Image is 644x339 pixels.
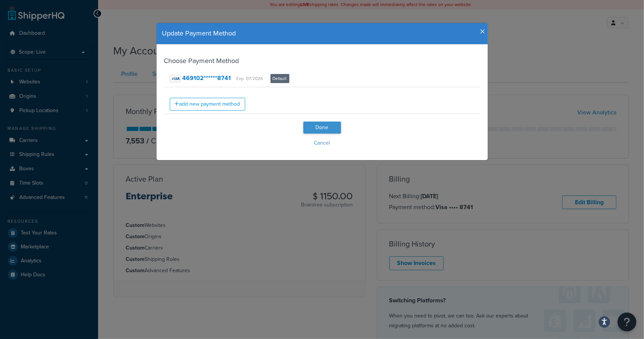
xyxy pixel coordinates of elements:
[303,122,341,134] input: Done
[170,98,245,111] a: add new payment method
[162,29,482,39] h4: Update Payment Method
[164,56,480,66] h4: Choose Payment Method
[237,75,263,82] small: Exp. 07/2026
[164,137,480,149] button: Cancel
[170,75,181,82] img: visa.png
[271,74,289,83] span: Default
